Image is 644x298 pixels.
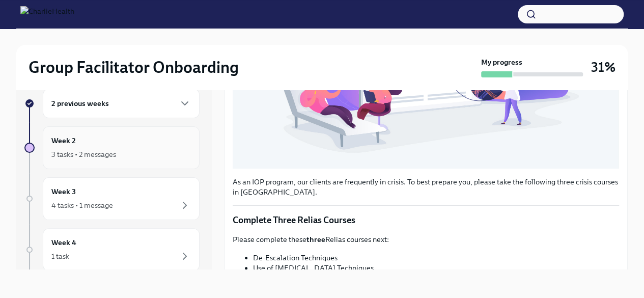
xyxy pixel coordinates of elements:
[253,253,619,263] li: De-Escalation Techniques
[233,177,619,197] p: As an IOP program, our clients are frequently in crisis. To best prepare you, please take the fol...
[51,186,76,197] h6: Week 3
[51,149,116,159] div: 3 tasks • 2 messages
[51,237,76,248] h6: Week 4
[481,57,522,67] strong: My progress
[24,228,200,271] a: Week 41 task
[29,57,239,77] h2: Group Facilitator Onboarding
[51,135,76,146] h6: Week 2
[43,89,200,118] div: 2 previous weeks
[591,58,615,76] h3: 31%
[24,177,200,220] a: Week 34 tasks • 1 message
[253,263,619,273] li: Use of [MEDICAL_DATA] Techniques
[233,234,619,245] p: Please complete these Relias courses next:
[306,235,325,244] strong: three
[233,214,619,226] p: Complete Three Relias Courses
[51,98,109,109] h6: 2 previous weeks
[24,126,200,169] a: Week 23 tasks • 2 messages
[51,251,69,261] div: 1 task
[51,200,113,210] div: 4 tasks • 1 message
[20,6,74,22] img: CharlieHealth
